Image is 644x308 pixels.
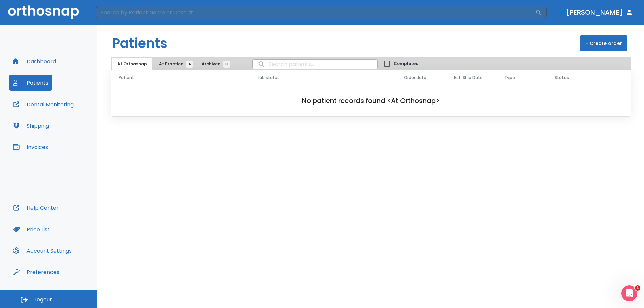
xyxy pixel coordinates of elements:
button: [PERSON_NAME] [563,6,636,18]
div: Tooltip anchor [58,269,64,275]
button: Patients [9,75,52,91]
button: At Orthosnap [112,58,152,70]
span: At Practice [159,61,190,67]
button: Shipping [9,118,53,134]
button: Dashboard [9,53,60,69]
span: Type [504,75,515,81]
img: Orthosnap [8,5,79,19]
iframe: Intercom live chat [621,285,637,301]
h1: Patients [112,33,167,53]
div: tabs [112,58,233,70]
button: Help Center [9,200,63,216]
span: Lab status [258,75,280,81]
span: 18 [223,61,230,68]
span: Order date [404,75,426,81]
span: 6 [186,61,193,68]
h2: No patient records found <At Orthosnap> [121,96,620,106]
span: Status [555,75,569,81]
span: Logout [34,296,52,303]
span: Est. Ship Date [454,75,483,81]
span: Completed [394,61,419,67]
button: Account Settings [9,243,76,259]
button: Price List [9,221,54,237]
button: Invoices [9,139,52,155]
button: Dental Monitoring [9,96,78,112]
span: Archived [202,61,227,67]
button: + Create order [580,35,627,51]
input: search [253,58,377,71]
button: Preferences [9,264,63,280]
input: Search by Patient Name or Case # [96,6,535,19]
span: Patient [119,75,134,81]
span: 1 [635,285,640,291]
